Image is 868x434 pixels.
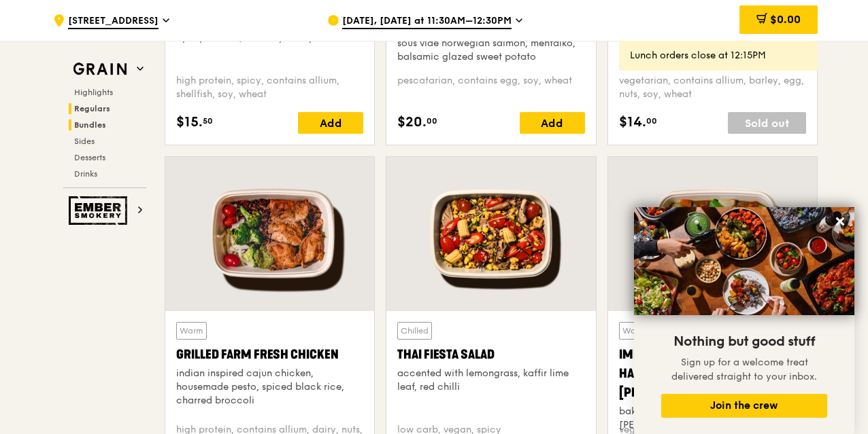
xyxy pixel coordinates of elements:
div: Grilled Farm Fresh Chicken [176,345,363,364]
span: [STREET_ADDRESS] [68,14,158,29]
div: Add [520,112,585,134]
button: Join the crew [661,394,827,418]
img: DSC07876-Edit02-Large.jpeg [634,207,854,315]
div: accented with lemongrass, kaffir lime leaf, red chilli [397,367,584,394]
span: Drinks [74,169,97,179]
div: sous vide norwegian salmon, mentaiko, balsamic glazed sweet potato [397,37,584,64]
span: 00 [646,115,657,126]
div: Impossible Ground Beef Hamburg with Japanese [PERSON_NAME] [619,345,806,402]
span: Bundles [74,120,106,130]
div: Warm [619,322,650,340]
span: [DATE], [DATE] at 11:30AM–12:30PM [342,14,512,29]
span: Highlights [74,88,113,97]
span: $0.00 [770,13,801,26]
div: Sold out [728,112,806,134]
span: $15. [176,112,203,132]
div: Thai Fiesta Salad [397,345,584,364]
div: Add [298,112,363,134]
div: pescatarian, contains egg, soy, wheat [397,74,584,101]
div: Chilled [397,322,432,340]
span: 50 [203,115,213,126]
span: Desserts [74,153,105,162]
div: Warm [176,322,207,340]
img: Ember Smokery web logo [69,196,131,225]
span: Nothing but good stuff [673,333,815,350]
button: Close [829,211,851,232]
span: Sides [74,137,95,146]
div: vegetarian, contains allium, barley, egg, nuts, soy, wheat [619,74,806,101]
span: Regulars [74,104,110,113]
span: Sign up for a welcome treat delivered straight to your inbox. [671,357,817,382]
span: $14. [619,112,646,132]
div: Lunch orders close at 12:15PM [630,49,807,62]
div: high protein, spicy, contains allium, shellfish, soy, wheat [176,74,363,101]
span: 00 [427,115,437,126]
div: indian inspired cajun chicken, housemade pesto, spiced black rice, charred broccoli [176,367,363,408]
img: Grain web logo [69,57,131,82]
span: $20. [397,112,427,132]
